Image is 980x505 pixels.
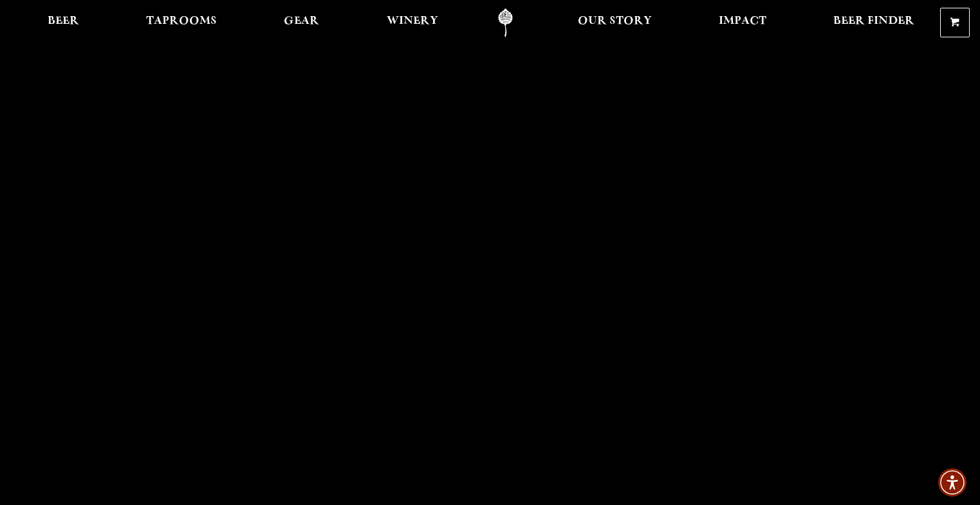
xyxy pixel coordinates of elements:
span: Our Story [578,16,652,26]
span: Beer [48,16,79,26]
span: Impact [719,16,766,26]
a: Winery [378,8,447,37]
span: Beer Finder [833,16,914,26]
a: Taprooms [138,8,225,37]
a: Beer [39,8,88,37]
a: Gear [275,8,328,37]
span: Taprooms [146,16,217,26]
a: Impact [710,8,775,37]
a: Beer Finder [825,8,923,37]
a: Our Story [569,8,660,37]
span: Gear [284,16,319,26]
a: Odell Home [481,8,530,37]
div: Accessibility Menu [938,468,966,497]
span: Winery [387,16,438,26]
